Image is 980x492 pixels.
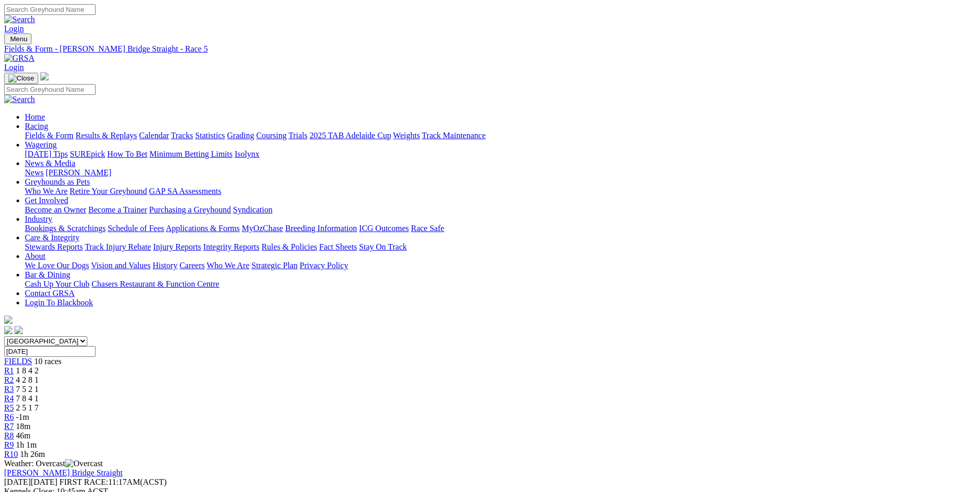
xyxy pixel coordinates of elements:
a: R3 [4,385,14,393]
a: Results & Replays [75,131,137,140]
img: logo-grsa-white.png [40,72,49,80]
span: 46m [16,431,30,440]
div: Racing [25,131,976,140]
a: Bookings & Scratchings [25,224,105,233]
a: Care & Integrity [25,233,80,242]
a: Who We Are [25,187,68,195]
a: [PERSON_NAME] [45,168,111,177]
input: Search [4,4,96,15]
a: News & Media [25,159,75,168]
span: 1h 1m [16,440,37,449]
a: R7 [4,422,14,431]
a: [PERSON_NAME] Bridge Straight [4,468,122,477]
span: 11:17AM(ACST) [59,478,167,486]
a: How To Bet [107,150,148,158]
a: FIELDS [4,357,32,366]
a: Integrity Reports [203,242,259,251]
a: Become a Trainer [88,205,147,214]
div: About [25,261,976,270]
span: 2 5 1 7 [16,403,39,412]
a: Contact GRSA [25,289,74,298]
img: Overcast [65,459,103,468]
a: Strategic Plan [252,261,298,270]
img: Search [4,95,35,104]
div: Bar & Dining [25,280,976,289]
a: Tracks [171,131,193,140]
a: R8 [4,431,14,440]
a: Weights [393,131,420,140]
a: GAP SA Assessments [149,187,222,195]
img: Search [4,15,35,24]
a: Minimum Betting Limits [149,150,232,158]
a: Become an Owner [25,205,86,214]
a: Isolynx [235,150,259,158]
a: Privacy Policy [300,261,348,270]
a: Login [4,24,24,33]
a: Wagering [25,140,57,149]
a: [DATE] Tips [25,150,68,158]
img: facebook.svg [4,326,12,334]
span: 10 races [34,357,61,366]
a: Stay On Track [359,242,407,251]
a: Race Safe [411,224,444,233]
a: Grading [227,131,254,140]
a: R2 [4,375,14,384]
a: Retire Your Greyhound [70,187,147,195]
div: News & Media [25,168,976,177]
a: Home [25,112,45,121]
a: Cash Up Your Club [25,280,89,288]
button: Toggle navigation [4,73,38,84]
div: Greyhounds as Pets [25,187,976,196]
a: Track Injury Rebate [85,242,151,251]
a: Greyhounds as Pets [25,177,90,186]
a: SUREpick [70,150,105,158]
a: R10 [4,450,18,458]
a: Vision and Values [91,261,150,270]
span: 7 8 4 1 [16,394,39,403]
a: Fact Sheets [319,242,357,251]
a: MyOzChase [242,224,283,233]
img: logo-grsa-white.png [4,316,12,324]
input: Search [4,84,96,95]
div: Wagering [25,150,976,159]
span: R5 [4,403,14,412]
a: About [25,252,45,260]
div: Get Involved [25,205,976,215]
a: Track Maintenance [422,131,486,140]
a: Bar & Dining [25,270,70,279]
img: GRSA [4,54,35,63]
a: Careers [179,261,205,270]
a: Chasers Restaurant & Function Centre [91,280,219,288]
span: 18m [16,422,30,431]
span: Weather: Overcast [4,459,103,468]
a: Login [4,63,24,72]
img: Close [8,74,34,83]
a: Login To Blackbook [25,298,93,307]
a: Rules & Policies [261,242,317,251]
a: Injury Reports [153,242,201,251]
a: Statistics [195,131,225,140]
a: Coursing [256,131,287,140]
a: Schedule of Fees [107,224,164,233]
div: Fields & Form - [PERSON_NAME] Bridge Straight - Race 5 [4,44,976,54]
a: We Love Our Dogs [25,261,89,270]
span: FIRST RACE: [59,478,108,486]
a: R6 [4,413,14,421]
span: Menu [10,35,27,43]
span: R9 [4,440,14,449]
button: Toggle navigation [4,34,32,44]
div: Industry [25,224,976,233]
a: Industry [25,215,52,223]
a: R1 [4,366,14,375]
a: Calendar [139,131,169,140]
span: 1h 26m [20,450,45,458]
a: Get Involved [25,196,68,205]
span: [DATE] [4,478,57,486]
